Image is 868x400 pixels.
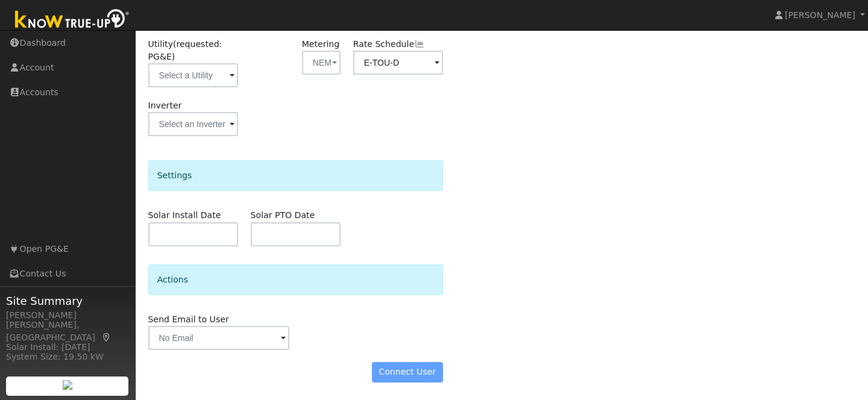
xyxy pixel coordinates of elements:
div: Actions [148,264,443,295]
div: [PERSON_NAME] [6,309,129,322]
label: Utility [148,38,238,63]
div: Settings [148,160,443,191]
label: Metering [302,38,340,51]
label: Send Email to User [148,313,229,326]
label: Inverter [148,99,182,112]
input: No Email [148,326,289,350]
span: [PERSON_NAME] [785,10,855,20]
label: Solar PTO Date [251,209,315,222]
div: Solar Install: [DATE] [6,341,129,354]
button: NEM [302,51,341,75]
input: Select a Utility [148,63,238,87]
span: Site Summary [6,293,129,309]
span: (requested: PG&E) [148,39,222,61]
img: Know True-Up [9,7,136,34]
label: Rate Schedule [353,38,425,51]
input: Select an Inverter [148,112,238,136]
a: Map [101,333,112,342]
img: retrieve [63,380,72,390]
div: System Size: 19.50 kW [6,351,129,363]
div: [PERSON_NAME], [GEOGRAPHIC_DATA] [6,319,129,344]
label: Solar Install Date [148,209,221,222]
